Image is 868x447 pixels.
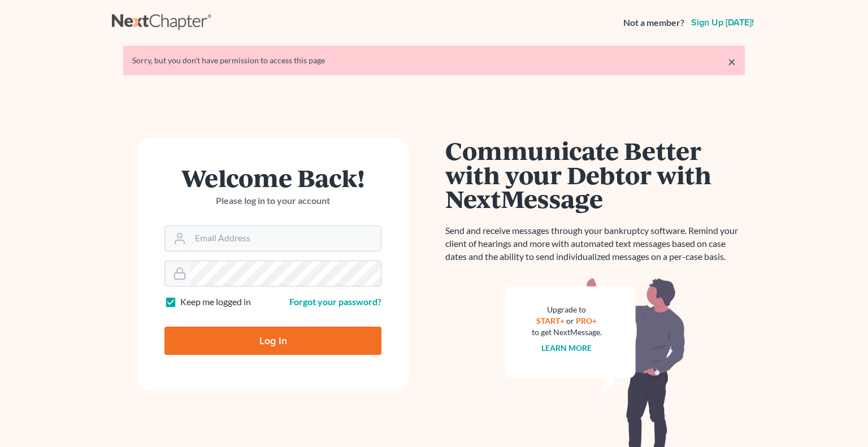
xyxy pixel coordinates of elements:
[180,296,251,309] label: Keep me logged in
[576,316,597,326] a: PRO+
[728,55,736,68] a: ×
[542,343,592,353] a: Learn more
[164,166,381,190] h1: Welcome Back!
[689,18,756,27] a: Sign up [DATE]!
[537,316,565,326] a: START+
[164,194,381,207] p: Please log in to your account
[132,55,736,66] div: Sorry, but you don't have permission to access this page
[190,226,381,251] input: Email Address
[532,327,602,338] div: to get NextMessage.
[445,138,745,211] h1: Communicate Better with your Debtor with NextMessage
[445,224,745,263] p: Send and receive messages through your bankruptcy software. Remind your client of hearings and mo...
[289,296,381,307] a: Forgot your password?
[532,304,602,315] div: Upgrade to
[164,327,381,355] input: Log In
[567,316,575,326] span: or
[623,16,684,29] strong: Not a member?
